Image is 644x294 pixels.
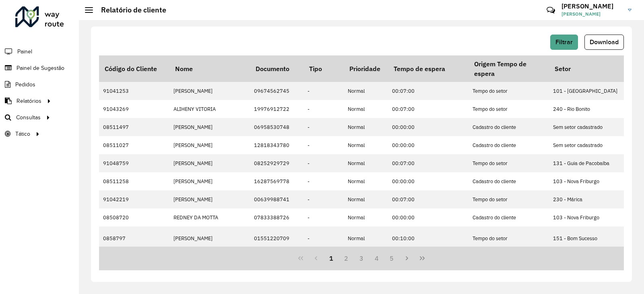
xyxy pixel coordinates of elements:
th: Tipo [303,55,344,82]
td: [PERSON_NAME] [169,172,250,190]
span: Relatórios [17,97,41,105]
button: Filtrar [550,35,578,50]
td: 08508720 [99,208,169,227]
button: 3 [354,251,369,266]
td: 08252929729 [250,154,303,172]
td: ALIHENY VITORIA [169,100,250,118]
td: Tempo do setor [469,100,549,118]
th: Documento [250,55,303,82]
td: Cadastro do cliente [469,208,549,227]
td: 12818343780 [250,136,303,154]
td: 103 - Nova Friburgo [549,172,630,190]
td: 151 - Bom Sucesso [549,227,630,250]
td: Normal [344,82,388,100]
td: 00639988741 [250,190,303,208]
button: 5 [384,251,400,266]
button: 4 [369,251,384,266]
td: - [303,154,344,172]
td: 00:07:00 [388,82,469,100]
td: 131 - Guia de Pacobaíba [549,154,630,172]
td: 00:00:00 [388,136,469,154]
td: Sem setor cadastrado [549,118,630,136]
td: 91041253 [99,82,169,100]
button: 1 [324,251,339,266]
td: - [303,172,344,190]
button: 2 [339,251,354,266]
td: Cadastro do cliente [469,118,549,136]
td: 101 - [GEOGRAPHIC_DATA] [549,82,630,100]
td: 06958530748 [250,118,303,136]
td: - [303,227,344,250]
td: [PERSON_NAME] [169,154,250,172]
th: Tempo de espera [388,55,469,82]
td: Sem setor cadastrado [549,136,630,154]
td: Normal [344,136,388,154]
td: 103 - Nova Friburgo [549,208,630,227]
td: Normal [344,118,388,136]
td: Tempo do setor [469,82,549,100]
th: Origem Tempo de espera [469,55,549,82]
td: 19976912722 [250,100,303,118]
td: Tempo do setor [469,227,549,250]
td: 00:07:00 [388,190,469,208]
td: 91042219 [99,190,169,208]
td: Normal [344,100,388,118]
td: 08511497 [99,118,169,136]
td: 16287569778 [250,172,303,190]
td: 08511258 [99,172,169,190]
td: - [303,100,344,118]
td: Tempo do setor [469,154,549,172]
td: 240 - Rio Bonito [549,100,630,118]
td: Normal [344,208,388,227]
td: - [303,136,344,154]
td: REDNEY DA MOTTA [169,208,250,227]
td: 08511027 [99,136,169,154]
td: Normal [344,172,388,190]
td: 00:07:00 [388,154,469,172]
td: 01551220709 [250,227,303,250]
td: 09674562745 [250,82,303,100]
td: [PERSON_NAME] [169,82,250,100]
th: Nome [169,55,250,82]
td: Cadastro do cliente [469,172,549,190]
th: Setor [549,55,630,82]
th: Prioridade [344,55,388,82]
td: 230 - Márica [549,190,630,208]
td: - [303,190,344,208]
td: 00:00:00 [388,172,469,190]
td: [PERSON_NAME] [169,227,250,250]
button: Download [584,35,624,50]
span: Painel [17,47,32,56]
td: - [303,82,344,100]
td: Normal [344,154,388,172]
span: [PERSON_NAME] [561,10,622,18]
h2: Relatório de cliente [93,6,166,14]
td: - [303,208,344,227]
span: Painel de Sugestão [17,64,64,72]
span: Consultas [16,113,41,122]
button: Last Page [415,251,430,266]
td: 00:00:00 [388,118,469,136]
td: 0858797 [99,227,169,250]
td: Normal [344,227,388,250]
td: [PERSON_NAME] [169,190,250,208]
td: Normal [344,190,388,208]
button: Next Page [399,251,415,266]
th: Código do Cliente [99,55,169,82]
td: 91043269 [99,100,169,118]
td: 91048759 [99,154,169,172]
td: 00:10:00 [388,227,469,250]
td: 07833388726 [250,208,303,227]
span: Download [590,39,619,45]
td: Tempo do setor [469,190,549,208]
td: 00:00:00 [388,208,469,227]
h3: [PERSON_NAME] [561,2,622,10]
td: 00:07:00 [388,100,469,118]
td: [PERSON_NAME] [169,136,250,154]
td: Cadastro do cliente [469,136,549,154]
span: Tático [15,130,30,138]
td: - [303,118,344,136]
span: Pedidos [15,80,35,89]
td: [PERSON_NAME] [169,118,250,136]
a: Contato Rápido [542,2,559,19]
